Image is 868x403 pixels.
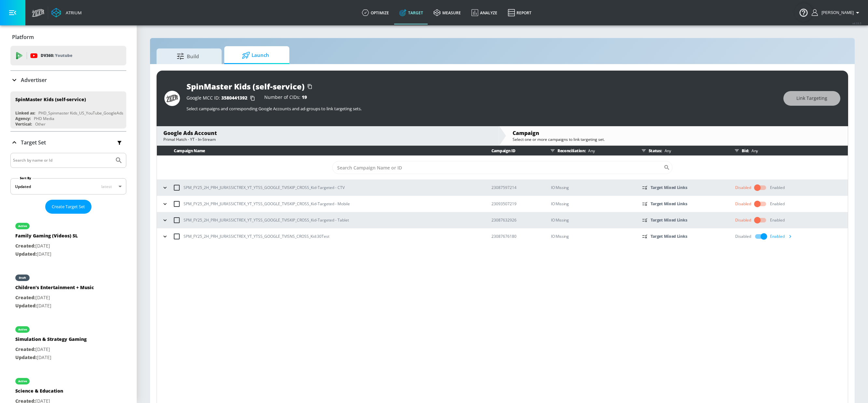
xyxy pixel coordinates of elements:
div: Disabled [735,185,751,191]
div: activeSimulation & Strategy GamingCreated:[DATE]Updated:[DATE] [10,320,126,366]
p: SPM_FY25_2H_PRH_JURASSICTREX_YT_YTSS_GOOGLE_TVISKIP_CROSS_Kid-Targeted - CTV [184,184,345,191]
span: latest [101,184,112,189]
a: optimize [357,1,394,24]
a: Atrium [51,8,82,18]
div: Platform [10,28,126,46]
p: [DATE] [15,242,78,250]
div: Updated [15,184,31,189]
input: Search Campaign Name or ID [332,161,664,174]
p: [DATE] [15,345,87,354]
div: Disabled [735,217,751,223]
a: Report [503,1,537,24]
div: active [18,224,27,228]
div: Atrium [63,10,82,16]
div: Other [35,121,46,127]
span: Build [163,48,213,64]
button: [PERSON_NAME] [812,9,861,17]
span: 19 [302,94,307,100]
div: Search CID Name or Number [332,161,673,174]
p: Target Mixed Links [651,216,687,224]
p: [DATE] [15,302,94,310]
p: SPM_FY25_2H_PRH_JURASSICTREX_YT_YTSS_GOOGLE_TVISKIP_CROSS_Kid-Targeted - Mobile [184,200,350,207]
div: Children's Entertainment + Music [15,284,94,294]
div: PHD Media [34,116,54,121]
div: Target Set [10,132,126,153]
div: Google Ads Account [163,129,492,137]
span: v 4.33.5 [852,21,861,25]
span: 3580441392 [221,95,247,101]
p: Target Mixed Links [651,184,687,191]
p: [DATE] [15,250,78,258]
div: draftChildren's Entertainment + MusicCreated:[DATE]Updated:[DATE] [10,268,126,315]
div: Reconciliation: [548,146,632,155]
p: IO Missing [551,233,632,240]
p: 23087676180 [491,233,541,240]
div: Vertical: [15,121,32,127]
div: Google Ads AccountPrimal Hatch - YT - In-Stream [157,126,499,145]
div: SpinMaster Kids (self-service) [186,81,305,92]
div: Google MCC ID: [186,95,258,101]
div: Disabled [735,201,751,207]
p: SPM_FY25_2H_PRH_JURASSICTREX_YT_YTSS_GOOGLE_TVISNS_CROSS_Kid:30Test [184,233,329,240]
p: Any [749,147,758,154]
div: active [18,380,27,383]
span: Created: [15,294,35,301]
span: Updated: [15,354,37,360]
button: Create Target Set [45,200,91,214]
p: [DATE] [15,294,94,302]
div: Number of CIDs: [264,95,307,101]
div: Linked as: [15,110,35,116]
div: SpinMaster Kids (self-service)Linked as:PHD_Spinmaster Kids_US_YouTube_GoogleAdsAgency:PHD MediaV... [10,91,126,128]
span: login as: stephanie.wolklin@zefr.com [819,10,854,15]
p: IO Missing [551,184,632,191]
div: active [18,328,27,331]
input: Search by name or Id [13,156,112,165]
p: 23087632926 [491,217,541,223]
div: Advertiser [10,71,126,89]
span: Updated: [15,251,37,257]
div: Select one or more campaigns to link targeting set. [513,137,841,142]
div: Simulation & Strategy Gaming [15,336,87,345]
div: activeFamily Gaming (Videos) SLCreated:[DATE]Updated:[DATE] [10,216,126,263]
p: [DATE] [15,354,87,362]
div: Disabled [735,234,751,239]
p: IO Missing [551,200,632,208]
th: Campaign ID [481,146,541,156]
span: Launch [231,47,280,63]
div: draft [19,276,26,279]
span: Created: [15,243,35,249]
span: Create Target Set [52,203,85,210]
p: Advertiser [21,76,47,84]
div: SpinMaster Kids (self-service) [15,96,86,102]
p: Youtube [55,52,72,59]
a: measure [428,1,466,24]
div: Status: [639,146,725,155]
div: Enabled [770,217,785,223]
div: Bid: [732,146,845,155]
p: SPM_FY25_2H_PRH_JURASSICTREX_YT_YTSS_GOOGLE_TVISKIP_CROSS_Kid-Targeted - Tablet [184,217,349,223]
div: Campaign [513,129,841,137]
a: Analyze [466,1,503,24]
span: Updated: [15,302,37,309]
div: Family Gaming (Videos) SL [15,233,78,242]
p: 23093507219 [491,200,541,207]
div: Science & Education [15,388,63,397]
p: Any [586,147,595,154]
span: Created: [15,346,35,352]
div: Primal Hatch - YT - In-Stream [163,137,492,142]
button: Open Resource Center [794,3,813,21]
div: Agency: [15,116,31,121]
div: Enabled [770,185,785,191]
div: DV360: Youtube [10,46,126,65]
div: PHD_Spinmaster Kids_US_YouTube_GoogleAds [38,110,123,116]
p: Any [662,147,671,154]
div: Enabled [770,232,795,241]
p: DV360: [41,52,72,59]
label: Sort By [19,176,33,180]
div: Enabled [770,201,785,207]
p: IO Missing [551,216,632,224]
